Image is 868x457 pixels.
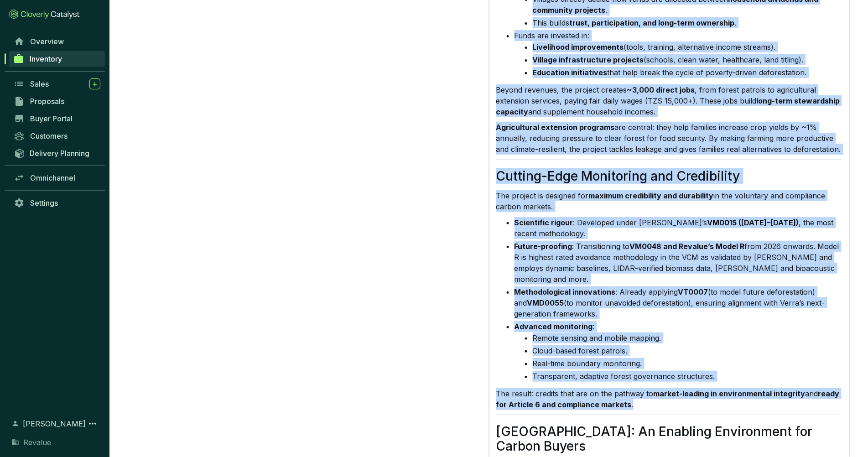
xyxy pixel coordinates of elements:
a: Sales [9,76,105,92]
li: Cloud-based forest patrols. [533,345,842,356]
p: Beyond revenues, the project creates , from forest patrols to agricultural extension services, pa... [496,84,842,117]
li: Remote sensing and mobile mapping. [533,332,842,343]
a: Buyer Portal [9,111,105,126]
strong: Agricultural extension programs [496,123,615,132]
a: Proposals [9,93,105,109]
a: Overview [9,34,105,49]
span: Settings [30,198,58,208]
span: Inventory [30,54,62,63]
strong: maximum credibility and durability [589,191,714,200]
li: : Already applying (to model future deforestation) and (to monitor unavoided deforestation), ensu... [515,286,842,319]
li: Transparent, adaptive forest governance structures. [533,371,842,382]
strong: VM0015 ([DATE]–[DATE]) [707,218,799,227]
strong: Future-proofing [515,242,572,251]
span: Revalue [23,437,51,448]
strong: Livelihood improvements [533,42,624,52]
p: are central: they help families increase crop yields by ~1% annually, reducing pressure to clear ... [496,122,842,155]
strong: trust, participation, and long-term ownership [570,18,735,27]
li: : Developed under [PERSON_NAME]’s , the most recent methodology. [515,217,842,239]
span: Sales [30,79,49,88]
strong: Advanced monitoring [515,322,593,331]
span: Omnichannel [30,173,75,182]
li: that help break the cycle of poverty-driven deforestation. [533,67,842,78]
strong: Scientific rigour [515,218,573,227]
h1: Cutting-Edge Monitoring and Credibility [496,169,842,183]
li: This builds . [533,17,842,28]
li: Real-time boundary monitoring. [533,358,842,369]
span: Customers [30,131,68,140]
p: The project is designed for in the voluntary and compliance carbon markets. [496,190,842,212]
p: The result: credits that are on the pathway to and . [496,388,842,410]
li: (tools, training, alternative income streams). [533,42,842,52]
strong: VMD0055 [527,298,564,307]
span: [PERSON_NAME] [23,418,86,429]
li: : [515,321,842,382]
li: Funds are invested in: [515,30,842,78]
a: Settings [9,195,105,211]
strong: Village infrastructure projects [533,55,644,64]
a: Customers [9,128,105,144]
a: Delivery Planning [9,145,105,161]
span: Proposals [30,97,64,106]
strong: VT0007 [678,287,708,296]
h1: [GEOGRAPHIC_DATA]: An Enabling Environment for Carbon Buyers [496,424,842,453]
span: Delivery Planning [30,149,89,158]
a: Omnichannel [9,170,105,186]
strong: Education initiatives [533,68,608,77]
span: Buyer Portal [30,114,73,123]
li: : Transitioning to from 2026 onwards. Model R is highest rated avoidance methodology in the VCM a... [515,241,842,285]
strong: Methodological innovations [515,287,616,296]
strong: VM0048 and Revalue’s Model R [630,242,745,251]
a: Inventory [9,51,105,67]
span: Overview [30,37,64,46]
strong: market-leading in environmental integrity [654,389,806,398]
strong: ~3,000 direct jobs [627,85,695,94]
li: (schools, clean water, healthcare, land titling). [533,54,842,65]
